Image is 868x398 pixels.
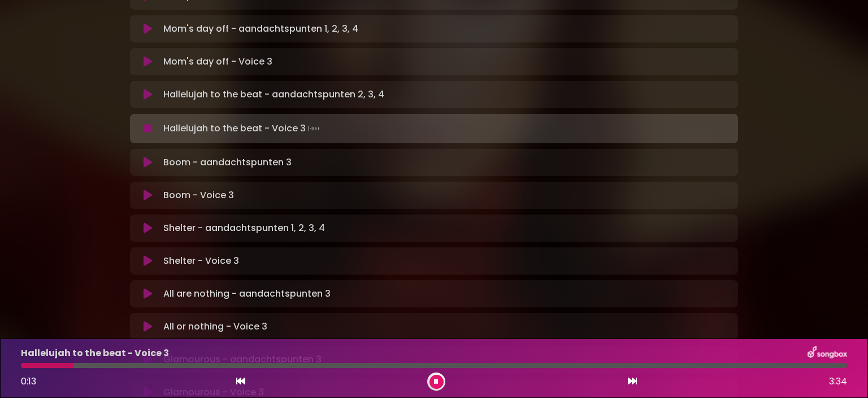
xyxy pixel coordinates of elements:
img: songbox-logo-white.png [808,346,847,361]
p: Shelter - Voice 3 [163,254,239,268]
p: Mom's day off - Voice 3 [163,55,272,69]
p: Boom - Voice 3 [163,189,234,202]
p: Boom - aandachtspunten 3 [163,156,292,169]
p: All are nothing - aandachtspunten 3 [163,287,331,301]
span: 3:34 [829,375,847,388]
p: Shelter - aandachtspunten 1, 2, 3, 4 [163,221,325,235]
img: waveform4.gif [306,121,322,136]
p: Mom's day off - aandachtspunten 1, 2, 3, 4 [163,22,358,36]
span: 0:13 [21,375,36,388]
p: All or nothing - Voice 3 [163,320,267,333]
p: Hallelujah to the beat - Voice 3 [163,121,322,136]
p: Hallelujah to the beat - aandachtspunten 2, 3, 4 [163,88,384,101]
p: Hallelujah to the beat - Voice 3 [21,346,169,360]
